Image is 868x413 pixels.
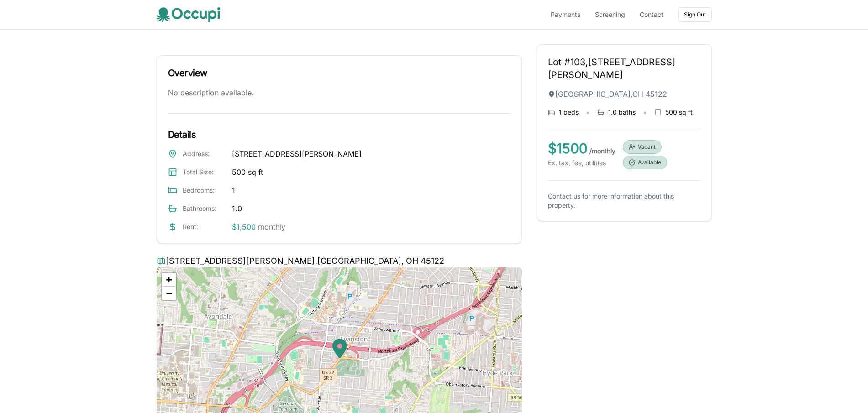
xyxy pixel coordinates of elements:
h2: Overview [168,67,510,79]
span: [STREET_ADDRESS][PERSON_NAME] [232,148,362,159]
span: 500 sq ft [665,108,693,117]
span: Bathrooms : [183,204,226,213]
span: $1,500 [232,222,256,231]
div: • [586,107,590,118]
a: Payments [551,10,580,19]
div: • [643,107,647,118]
p: $ 1500 [548,140,615,157]
small: Ex. tax, fee, utilities [548,158,615,167]
button: Sign Out [678,7,712,22]
h1: Lot #103, [STREET_ADDRESS][PERSON_NAME] [548,56,700,81]
span: [GEOGRAPHIC_DATA] , OH 45122 [555,89,667,99]
p: No description available. [168,87,510,99]
h3: [STREET_ADDRESS][PERSON_NAME] , [GEOGRAPHIC_DATA] , OH 45122 [157,255,522,267]
span: 500 sq ft [232,167,263,178]
span: Vacant [638,143,656,151]
span: 1.0 [232,203,242,214]
span: Total Size : [183,167,226,177]
span: Available [638,159,661,166]
span: Bedrooms : [183,186,226,195]
span: / monthly [589,147,615,155]
h2: Details [168,128,510,141]
span: monthly [256,222,285,231]
a: Zoom out [162,287,176,300]
img: Marker [332,338,347,359]
a: Zoom in [162,273,176,287]
span: + [166,274,172,285]
span: − [166,288,172,299]
span: 1 [232,185,235,196]
a: Screening [595,10,625,19]
span: 1.0 baths [608,108,636,117]
span: Address : [183,149,226,158]
a: Contact [640,10,663,19]
span: 1 beds [559,108,579,117]
span: Rent : [183,222,226,231]
p: Contact us for more information about this property. [548,192,700,210]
